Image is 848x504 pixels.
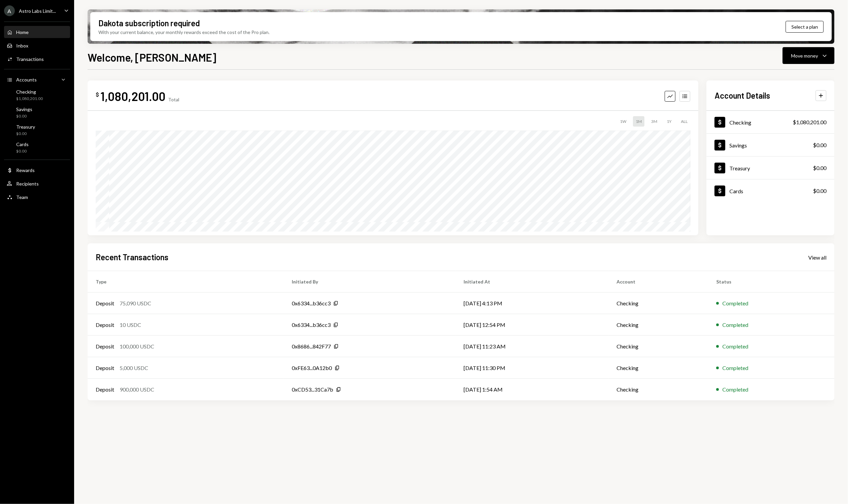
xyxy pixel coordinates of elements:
div: $1,080,201.00 [793,118,826,126]
div: $0.00 [813,141,826,149]
div: Move money [791,52,818,59]
a: Cards$0.00 [4,139,70,156]
td: [DATE] 11:23 AM [456,336,608,357]
a: Team [4,191,70,203]
div: $0.00 [16,113,32,119]
div: Completed [722,299,748,307]
td: [DATE] 1:54 AM [456,379,608,400]
div: 75,090 USDC [120,299,151,307]
div: Dakota subscription required [98,18,200,29]
div: 1W [617,116,629,127]
a: Checking$1,080,201.00 [4,87,70,103]
div: 5,000 USDC [120,364,148,372]
div: Completed [722,364,748,372]
a: Treasury$0.00 [706,157,835,179]
div: Recipients [16,181,39,187]
td: Checking [608,379,708,400]
td: [DATE] 11:30 PM [456,357,608,379]
div: Checking [729,119,751,126]
div: Home [16,29,29,35]
div: Deposit [96,342,114,350]
div: Deposit [96,364,114,372]
div: Savings [729,142,747,148]
a: View all [808,254,826,261]
a: Treasury$0.00 [4,122,70,138]
div: Treasury [16,124,35,130]
div: 0xFE63...0A12b0 [292,364,332,372]
td: [DATE] 4:13 PM [456,293,608,314]
div: A [4,5,15,16]
th: Initiated By [284,271,456,293]
a: Savings$0.00 [4,104,70,121]
th: Initiated At [456,271,608,293]
td: Checking [608,357,708,379]
div: Checking [16,89,43,95]
div: Completed [722,321,748,329]
div: Deposit [96,299,114,307]
a: Savings$0.00 [706,134,835,156]
div: Inbox [16,43,28,48]
div: 1Y [664,116,674,127]
div: 0x8686...842F77 [292,342,331,350]
div: $0.00 [813,164,826,172]
a: Accounts [4,73,70,86]
div: $ [96,91,99,98]
div: 0x6334...b36cc3 [292,299,331,307]
td: [DATE] 12:54 PM [456,314,608,336]
div: ALL [678,116,690,127]
button: Select a plan [786,21,824,33]
td: Checking [608,314,708,336]
div: Deposit [96,321,114,329]
div: 10 USDC [120,321,141,329]
div: Astro Labs Limit... [19,8,56,14]
div: Deposit [96,385,114,394]
div: 1M [633,116,645,127]
div: Transactions [16,56,44,62]
div: View all [808,254,826,261]
div: $1,080,201.00 [16,96,43,102]
div: Accounts [16,77,37,82]
div: Treasury [729,165,750,171]
div: 0x6334...b36cc3 [292,321,331,329]
div: Cards [729,188,743,194]
th: Status [708,271,835,293]
th: Type [88,271,284,293]
h2: Recent Transactions [96,251,168,263]
div: Cards [16,141,29,147]
div: Completed [722,342,748,350]
button: Move money [783,47,835,64]
div: Completed [722,385,748,394]
th: Account [608,271,708,293]
a: Cards$0.00 [706,179,835,202]
a: Home [4,26,70,38]
h2: Account Details [715,90,770,101]
div: 900,000 USDC [120,385,154,394]
div: 1,080,201.00 [100,89,165,104]
a: Checking$1,080,201.00 [706,111,835,133]
div: $0.00 [16,131,35,137]
a: Recipients [4,177,70,190]
div: Rewards [16,167,35,173]
h1: Welcome, [PERSON_NAME] [88,51,216,64]
div: $0.00 [16,148,29,154]
div: 3M [649,116,660,127]
a: Transactions [4,53,70,65]
td: Checking [608,293,708,314]
div: With your current balance, your monthly rewards exceed the cost of the Pro plan. [98,29,270,36]
a: Rewards [4,164,70,176]
div: $0.00 [813,187,826,195]
td: Checking [608,336,708,357]
div: Total [168,97,179,102]
a: Inbox [4,39,70,52]
div: Team [16,194,28,200]
div: 100,000 USDC [120,342,154,350]
div: Savings [16,106,32,112]
div: 0xCD53...31Ca7b [292,385,333,394]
